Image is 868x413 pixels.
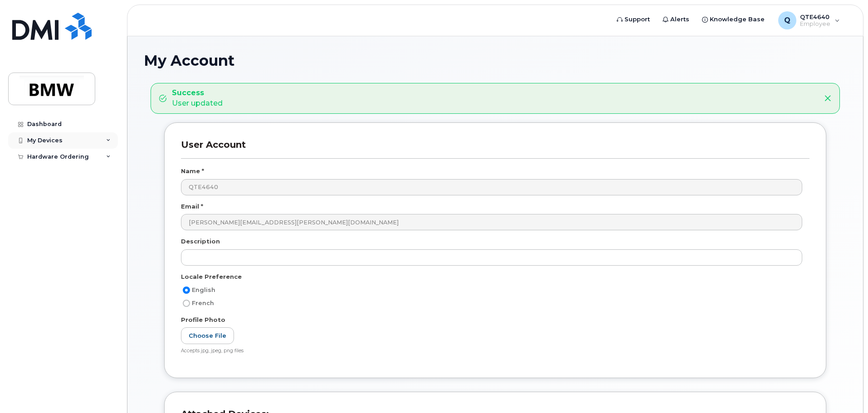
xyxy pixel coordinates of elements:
strong: Success [172,88,223,98]
div: Accepts jpg, jpeg, png files [181,348,802,355]
h3: User Account [181,139,809,159]
label: Email * [181,202,203,211]
input: French [183,300,190,307]
iframe: Messenger Launcher [829,374,861,406]
div: User updated [172,88,223,109]
h1: My Account [144,53,847,68]
label: Choose File [181,327,234,344]
label: Profile Photo [181,316,225,324]
label: Description [181,237,220,246]
input: English [183,287,190,294]
label: Name * [181,167,204,175]
label: Locale Preference [181,272,242,281]
span: English [192,287,215,293]
span: French [192,300,214,306]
